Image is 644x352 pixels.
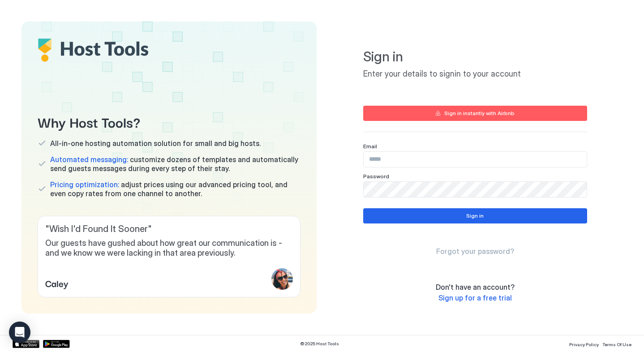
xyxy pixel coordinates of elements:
button: Sign in [363,208,587,223]
div: profile [271,268,293,290]
a: Google Play Store [43,340,70,348]
span: " Wish I'd Found It Sooner " [45,223,293,235]
div: Sign in instantly with Airbnb [444,109,515,117]
span: Don't have an account? [436,283,515,292]
div: Sign in [466,212,484,220]
a: Sign up for a free trial [438,293,512,303]
a: Forgot your password? [436,247,514,256]
span: Sign up for a free trial [438,293,512,302]
span: Terms Of Use [602,342,631,347]
span: customize dozens of templates and automatically send guests messages during every step of their s... [50,155,301,173]
span: Our guests have gushed about how great our communication is - and we know we were lacking in that... [45,238,293,258]
span: Caley [45,276,69,290]
a: App Store [13,340,39,348]
span: Sign in [363,48,587,65]
span: Password [363,173,389,180]
span: Privacy Policy [569,342,599,347]
input: Input Field [364,182,587,197]
span: Pricing optimization: [50,180,119,189]
span: Email [363,143,377,150]
span: © 2025 Host Tools [300,341,339,347]
span: All-in-one hosting automation solution for small and big hosts. [50,139,261,148]
span: Automated messaging: [50,155,128,164]
a: Terms Of Use [602,339,631,348]
span: Why Host Tools? [38,112,301,132]
input: Input Field [364,152,587,167]
button: Sign in instantly with Airbnb [363,106,587,121]
div: Open Intercom Messenger [9,322,30,343]
span: Enter your details to signin to your account [363,69,587,79]
a: Privacy Policy [569,339,599,348]
span: adjust prices using our advanced pricing tool, and even copy rates from one channel to another. [50,180,301,198]
span: Forgot your password? [436,247,514,256]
